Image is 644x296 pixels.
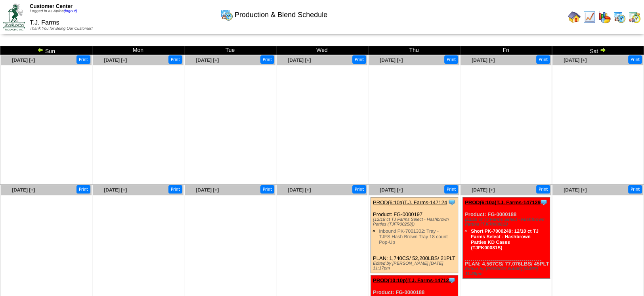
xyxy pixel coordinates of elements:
img: Tooltip [448,276,456,284]
div: (12/10 ct TJ Farms Select - Hashbrown Patties (TJFR00081)) [465,217,550,227]
button: Print [168,185,182,194]
button: Print [444,185,458,194]
img: Tooltip [448,198,456,206]
a: PROD(6:10a)T.J. Farms-147124 [373,199,447,205]
a: [DATE] [+] [288,187,311,193]
a: Short PK-7000249: 12/10 ct TJ Farms Select - Hashbrown Patties KD Cases (TJFK00081S) [471,228,539,250]
button: Print [168,55,182,64]
span: T.J. Farms [30,19,59,26]
div: Edited by [PERSON_NAME] [DATE] 11:17pm [373,261,458,271]
td: Sun [0,46,92,55]
td: Fri [460,46,552,55]
a: [DATE] [+] [380,187,403,193]
button: Print [628,185,642,194]
button: Print [260,185,274,194]
td: Wed [276,46,368,55]
button: Print [628,55,642,64]
a: [DATE] [+] [472,57,495,63]
a: [DATE] [+] [196,187,219,193]
td: Tue [184,46,276,55]
img: home.gif [568,11,581,23]
a: [DATE] [+] [288,57,311,63]
button: Print [536,185,550,194]
a: [DATE] [+] [380,57,403,63]
a: [DATE] [+] [196,57,219,63]
a: [DATE] [+] [564,57,587,63]
a: [DATE] [+] [564,187,587,193]
button: Print [444,55,458,64]
button: Print [76,185,90,194]
img: calendarprod.gif [613,11,626,23]
td: Sat [552,46,644,55]
button: Print [76,55,90,64]
button: Print [352,55,366,64]
button: Print [536,55,550,64]
a: (logout) [64,9,77,13]
img: arrowleft.gif [37,47,44,53]
a: Inbound PK-7001302: Tray - TJFS Hash Brown Tray 18 count Pop-Up [379,228,447,245]
img: Tooltip [540,198,548,206]
a: [DATE] [+] [472,187,495,193]
td: Mon [92,46,184,55]
button: Print [352,185,366,194]
img: line_graph.gif [583,11,596,23]
span: Thank You for Being Our Customer! [30,27,93,31]
img: calendarprod.gif [220,8,233,21]
div: (12/18 ct TJ Farms Select - Hashbrown Patties (TJFR00258)) [373,217,458,227]
img: ZoRoCo_Logo(Green%26Foil)%20jpg.webp [3,4,25,30]
span: Logged in as Apfna [30,9,77,13]
a: [DATE] [+] [104,187,127,193]
a: [DATE] [+] [12,187,35,193]
div: Edited by [PERSON_NAME] [DATE] 11:36pm [465,267,550,276]
a: PROD(10:10p)T.J. Farms-147125 [373,277,452,283]
a: [DATE] [+] [12,57,35,63]
button: Print [260,55,274,64]
span: Production & Blend Schedule [235,11,327,19]
img: graph.gif [598,11,611,23]
div: Product: FG-0000188 PLAN: 4,567CS / 77,076LBS / 45PLT [463,197,550,279]
a: PROD(6:10a)T.J. Farms-147129 [465,199,541,205]
td: Thu [368,46,460,55]
a: [DATE] [+] [104,57,127,63]
span: Customer Center [30,3,73,9]
img: calendarinout.gif [628,11,641,23]
div: Product: FG-0000197 PLAN: 1,740CS / 52,200LBS / 21PLT [371,197,458,273]
img: arrowright.gif [600,47,606,53]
